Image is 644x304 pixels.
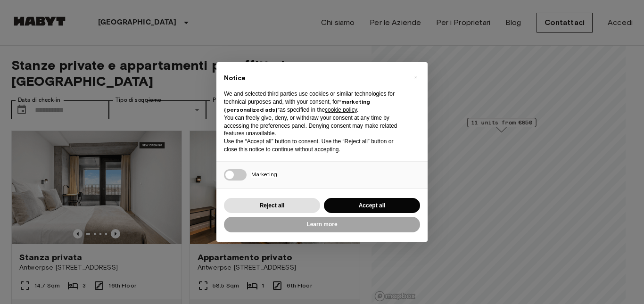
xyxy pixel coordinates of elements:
p: We and selected third parties use cookies or similar technologies for technical purposes and, wit... [224,90,405,114]
button: Learn more [224,217,420,232]
h2: Notice [224,74,405,83]
button: Accept all [324,198,420,214]
button: Close this notice [408,70,423,85]
p: You can freely give, deny, or withdraw your consent at any time by accessing the preferences pane... [224,114,405,138]
span: × [414,72,417,83]
span: Marketing [251,171,277,178]
p: Use the “Accept all” button to consent. Use the “Reject all” button or close this notice to conti... [224,138,405,154]
a: cookie policy [325,107,357,113]
button: Reject all [224,198,320,214]
strong: “marketing (personalized ads)” [224,98,370,113]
